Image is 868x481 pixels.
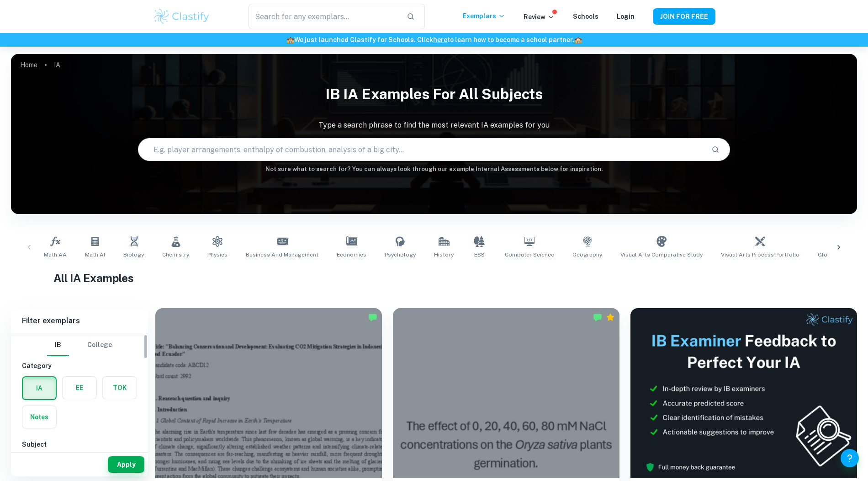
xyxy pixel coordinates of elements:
[818,251,857,259] span: Global Politics
[653,8,715,25] button: JOIN FOR FREE
[505,251,554,259] span: Computer Science
[63,377,96,399] button: EE
[22,439,137,449] h6: Subject
[337,251,366,259] span: Economics
[434,251,454,259] span: History
[11,120,857,131] p: Type a search phrase to find the most relevant IA examples for you
[87,334,112,356] button: College
[474,251,485,259] span: ESS
[606,313,615,322] div: Premium
[463,11,505,21] p: Exemplars
[153,7,211,26] img: Clastify logo
[162,251,189,259] span: Chemistry
[246,251,318,259] span: Business and Management
[47,334,69,356] button: IB
[123,251,144,259] span: Biology
[23,377,56,399] button: IA
[103,377,137,399] button: TOK
[574,36,582,43] span: 🏫
[593,313,602,322] img: Marked
[53,270,815,286] h1: All IA Examples
[721,251,799,259] span: Visual Arts Process Portfolio
[22,361,137,371] h6: Category
[207,251,228,259] span: Physics
[630,308,857,478] img: Thumbnail
[138,137,704,162] input: E.g. player arrangements, enthalpy of combustion, analysis of a big city...
[524,12,555,22] p: Review
[385,251,416,259] span: Psychology
[573,13,598,20] a: Schools
[249,4,399,29] input: Search for any exemplars...
[708,142,723,157] button: Search
[2,35,866,45] h6: We just launched Clastify for Schools. Click to learn how to become a school partner.
[85,251,105,259] span: Math AI
[54,60,60,70] p: IA
[20,59,37,71] a: Home
[22,406,56,428] button: Notes
[617,13,635,20] a: Login
[108,456,144,473] button: Apply
[433,36,447,43] a: here
[368,313,377,322] img: Marked
[572,251,602,259] span: Geography
[620,251,703,259] span: Visual Arts Comparative Study
[841,449,859,467] button: Help and Feedback
[44,251,67,259] span: Math AA
[286,36,294,43] span: 🏫
[11,308,148,334] h6: Filter exemplars
[47,334,112,356] div: Filter type choice
[11,80,857,109] h1: IB IA examples for all subjects
[11,165,857,174] h6: Not sure what to search for? You can always look through our example Internal Assessments below f...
